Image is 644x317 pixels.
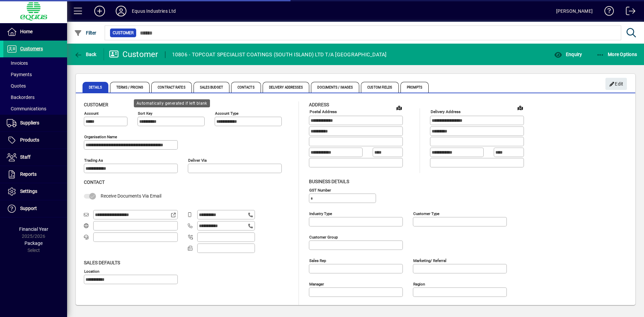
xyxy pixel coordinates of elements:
span: Contacts [231,82,261,93]
span: Payments [7,72,32,77]
a: View on map [394,102,405,113]
span: Sales Budget [194,82,229,93]
mat-label: Customer group [309,234,338,239]
span: Details [83,82,108,93]
button: Filter [72,27,98,39]
span: Staff [20,154,31,160]
span: Financial Year [19,226,48,232]
span: Products [20,137,39,143]
a: Payments [3,69,67,80]
span: Support [20,206,37,211]
span: Terms / Pricing [110,82,150,93]
button: Profile [110,5,132,17]
span: Delivery Addresses [263,82,310,93]
mat-label: Sort key [138,111,152,116]
div: Customer [109,49,158,60]
button: Enquiry [552,48,584,60]
mat-label: Deliver via [188,158,207,163]
a: Knowledge Base [599,1,614,23]
button: Back [72,48,98,60]
span: Backorders [7,95,35,100]
a: Suppliers [3,115,67,131]
span: Settings [20,189,37,194]
a: Settings [3,183,67,200]
span: Customer [113,30,133,36]
a: Home [3,23,67,40]
span: Enquiry [554,52,582,57]
a: View on map [515,102,526,113]
span: Business details [309,179,349,184]
mat-label: Marketing/ Referral [413,258,446,263]
a: Communications [3,103,67,114]
button: Edit [605,78,627,90]
mat-label: Manager [309,281,324,286]
mat-label: Account [84,111,99,116]
a: Products [3,132,67,149]
span: Contact [84,179,105,185]
span: Communications [7,106,46,111]
span: Customers [20,46,43,51]
button: Add [89,5,110,17]
a: Quotes [3,80,67,92]
mat-label: Industry type [309,211,332,216]
span: Address [309,102,329,107]
mat-label: Organisation name [84,135,117,139]
mat-label: Customer type [413,211,439,216]
span: Quotes [7,83,26,89]
span: Invoices [7,60,28,66]
a: Staff [3,149,67,166]
span: Prompts [400,82,429,93]
span: Package [24,241,43,246]
span: Custom Fields [361,82,398,93]
mat-label: Location [84,269,99,273]
span: Reports [20,171,37,177]
span: Suppliers [20,120,39,125]
a: Invoices [3,57,67,69]
a: Backorders [3,92,67,103]
span: Home [20,29,33,34]
mat-label: Trading as [84,158,103,163]
span: More Options [596,52,637,57]
button: More Options [595,48,639,60]
span: Contract Rates [151,82,192,93]
mat-label: Sales rep [309,258,326,263]
a: Reports [3,166,67,183]
span: Receive Documents Via Email [101,193,161,199]
mat-label: GST Number [309,188,331,192]
span: Sales defaults [84,260,120,265]
span: Documents / Images [311,82,359,93]
span: Edit [609,78,624,90]
mat-label: Account Type [215,111,238,116]
div: [PERSON_NAME] [556,6,593,16]
div: Equus Industries Ltd [132,6,176,16]
a: Support [3,200,67,217]
app-page-header-button: Back [67,48,104,60]
span: Customer [84,102,108,107]
div: Automatically generated if left blank [134,99,210,107]
span: Filter [74,30,97,36]
mat-label: Region [413,281,425,286]
div: 10806 - TOPCOAT SPECIALIST COATINGS (SOUTH ISLAND) LTD T/A [GEOGRAPHIC_DATA] [172,49,387,60]
a: Logout [621,1,636,23]
span: Back [74,52,97,57]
